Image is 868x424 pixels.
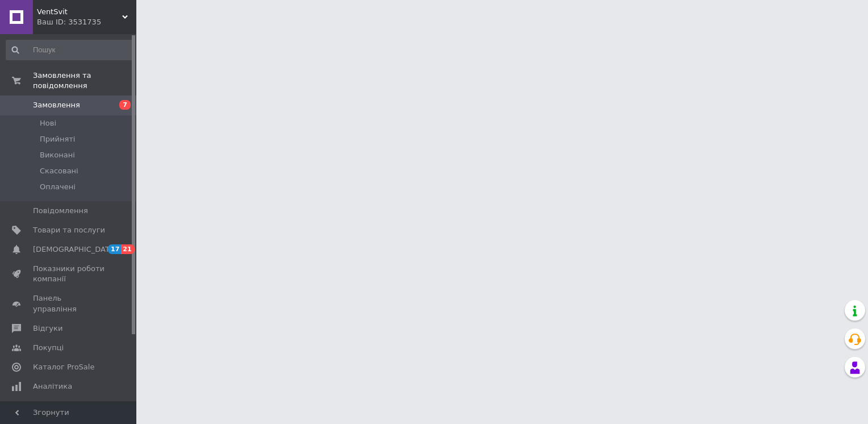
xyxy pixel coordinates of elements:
span: [DEMOGRAPHIC_DATA] [33,244,117,255]
span: Скасовані [40,166,78,176]
span: 7 [119,100,131,110]
span: Панель управління [33,293,105,314]
span: Товари та послуги [33,225,105,235]
div: Ваш ID: 3531735 [37,17,136,27]
span: Повідомлення [33,206,88,216]
span: 21 [121,244,134,254]
span: Прийняті [40,134,75,144]
span: Показники роботи компанії [33,264,105,284]
span: Виконані [40,150,75,160]
span: Оплачені [40,182,76,192]
span: VentSvit [37,7,122,17]
span: Покупці [33,343,64,353]
span: Замовлення [33,100,80,110]
input: Пошук [6,40,134,60]
span: 17 [108,244,121,254]
span: Відгуки [33,323,62,334]
span: Нові [40,118,56,128]
span: Аналітика [33,381,72,392]
span: Каталог ProSale [33,362,94,372]
span: Замовлення та повідомлення [33,70,136,91]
